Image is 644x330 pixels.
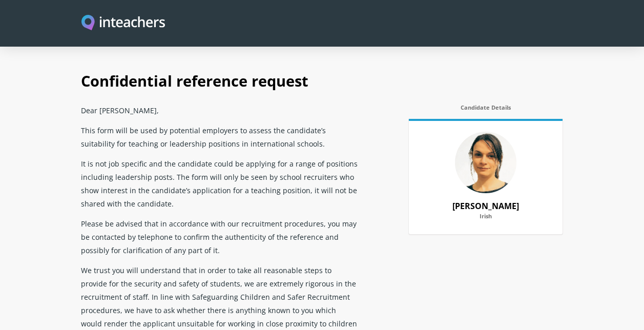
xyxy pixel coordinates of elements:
a: Visit this site's homepage [81,15,165,32]
h1: Confidential reference request [81,60,563,100]
label: Irish [419,213,552,225]
p: This form will be used by potential employers to assess the candidate’s suitability for teaching ... [81,120,358,153]
label: Candidate Details [409,104,563,116]
p: Please be advised that in accordance with our recruitment procedures, you may be contacted by tel... [81,213,358,260]
img: 79726 [455,132,516,193]
img: Inteachers [81,15,165,32]
p: Dear [PERSON_NAME], [81,100,358,120]
p: It is not job specific and the candidate could be applying for a range of positions including lea... [81,153,358,213]
strong: [PERSON_NAME] [452,200,519,212]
